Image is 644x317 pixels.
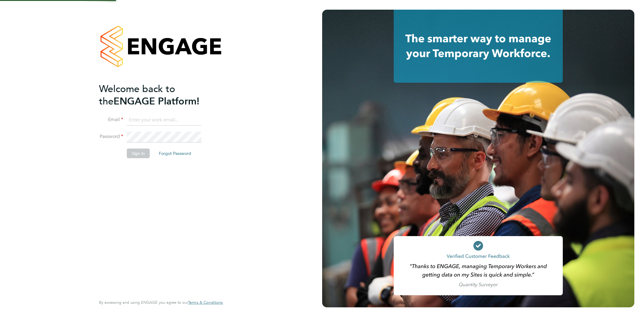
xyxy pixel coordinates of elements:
[127,149,150,158] button: Sign In
[99,83,175,107] span: Welcome back to the
[188,300,223,305] a: Terms & Conditions
[99,300,223,305] span: By accessing and using ENGAGE you agree to our
[99,83,217,107] h2: ENGAGE Platform!
[154,149,196,158] button: Forgot Password
[99,133,123,140] label: Password
[99,117,123,123] label: Email
[127,115,201,126] input: Enter your work email...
